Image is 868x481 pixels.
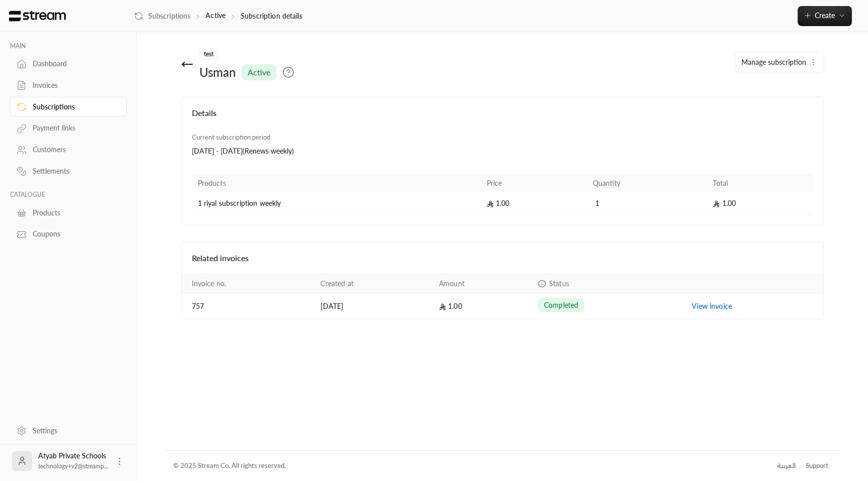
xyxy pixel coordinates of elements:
[10,421,127,440] a: Settings
[433,275,532,293] th: Amount
[33,166,114,176] div: Settlements
[10,118,127,138] a: Payment links
[192,252,813,264] h4: Related invoices
[192,133,270,141] span: Current subscription period
[544,300,578,310] span: completed
[798,6,852,26] button: Create
[134,11,190,21] a: Subscriptions
[802,457,831,475] a: Support
[205,11,226,20] a: Active
[192,174,481,192] th: Products
[241,11,302,21] p: Subscription details
[777,461,796,471] div: العربية
[481,192,587,215] td: 1.00
[10,76,127,95] a: Invoices
[741,58,806,66] span: Manage subscription
[735,52,823,72] button: Manage subscription
[10,224,127,244] a: Coupons
[692,302,732,310] a: View invoice
[707,192,813,215] td: 1.00
[33,426,114,436] div: Settings
[8,11,67,22] img: Logo
[192,146,392,156] div: [DATE] - [DATE] ( Renews weekly )
[38,462,108,470] span: technology+v2@streamp...
[481,174,587,192] th: Price
[549,279,569,288] span: Status
[33,208,114,218] div: Products
[707,174,813,192] th: Total
[182,275,315,293] th: Invoice no.
[10,140,127,160] a: Customers
[314,275,433,293] th: Created at
[10,42,127,50] p: MAIN
[192,174,813,215] table: Products
[33,123,114,133] div: Payment links
[593,198,603,208] span: 1
[815,11,835,20] span: Create
[10,203,127,222] a: Products
[33,59,114,69] div: Dashboard
[182,293,315,319] td: 757
[173,461,286,471] div: © 2025 Stream Co. All rights reserved.
[10,97,127,116] a: Subscriptions
[199,64,236,80] div: Usman
[248,66,270,78] span: active
[10,191,127,199] p: CATALOGUE
[182,274,823,319] table: Payments
[199,48,218,60] span: test
[10,54,127,74] a: Dashboard
[314,293,433,319] td: [DATE]
[433,293,532,319] td: 1.00
[587,174,707,192] th: Quantity
[33,229,114,239] div: Coupons
[33,145,114,155] div: Customers
[134,11,302,21] nav: breadcrumb
[33,102,114,112] div: Subscriptions
[33,80,114,90] div: Invoices
[192,107,813,129] h4: Details
[10,162,127,181] a: Settlements
[192,192,481,215] td: 1 riyal subscription weekly
[38,451,108,471] div: Atyab Private Schools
